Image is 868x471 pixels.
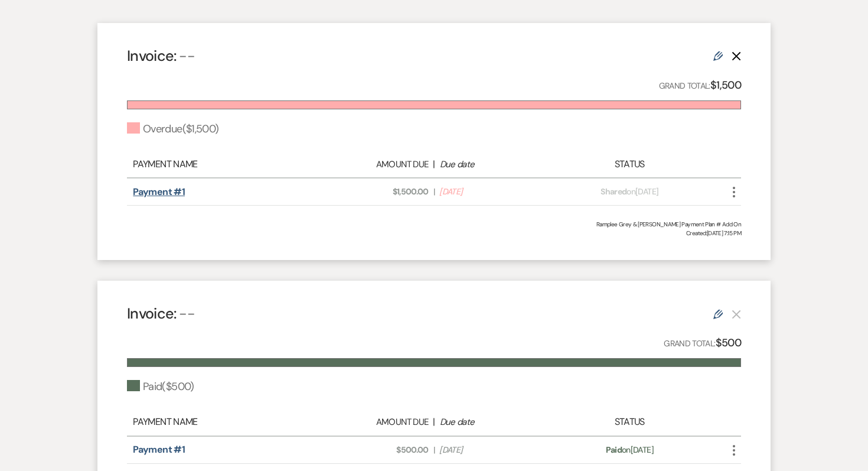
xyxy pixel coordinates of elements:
span: -- [179,46,195,66]
a: Payment #1 [133,443,185,456]
div: Overdue ( $1,500 ) [127,121,218,137]
span: Shared [601,186,626,197]
div: | [314,157,554,171]
div: Payment Name [133,415,314,429]
span: Paid [606,444,622,455]
div: on [DATE] [554,444,705,456]
h4: Invoice: [127,46,195,66]
strong: $500 [716,336,741,350]
p: Grand Total: [659,77,742,94]
div: Due date [440,415,549,429]
div: Amount Due [319,415,428,429]
div: Status [554,157,705,171]
button: This payment plan cannot be deleted because it contains links that have been paid through Weven’s... [732,309,741,319]
div: Due date [440,158,549,171]
span: $1,500.00 [320,186,429,198]
div: Payment Name [133,157,314,171]
span: | [433,444,435,456]
span: | [433,186,435,198]
h4: Invoice: [127,303,195,324]
div: Paid ( $500 ) [127,379,194,395]
div: Ramplee Grey & [PERSON_NAME] Payment Plan # Add On [127,220,741,229]
span: [DATE] [439,444,548,456]
span: -- [179,304,195,323]
div: Amount Due [319,158,428,171]
div: Status [554,415,705,429]
strong: $1,500 [710,78,741,92]
span: [DATE] [439,186,548,198]
p: Grand Total: [664,334,741,352]
div: | [314,415,554,429]
span: Created: [DATE] 7:15 PM [127,229,741,238]
span: $500.00 [320,444,429,456]
a: Payment #1 [133,186,185,198]
div: on [DATE] [554,186,705,198]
